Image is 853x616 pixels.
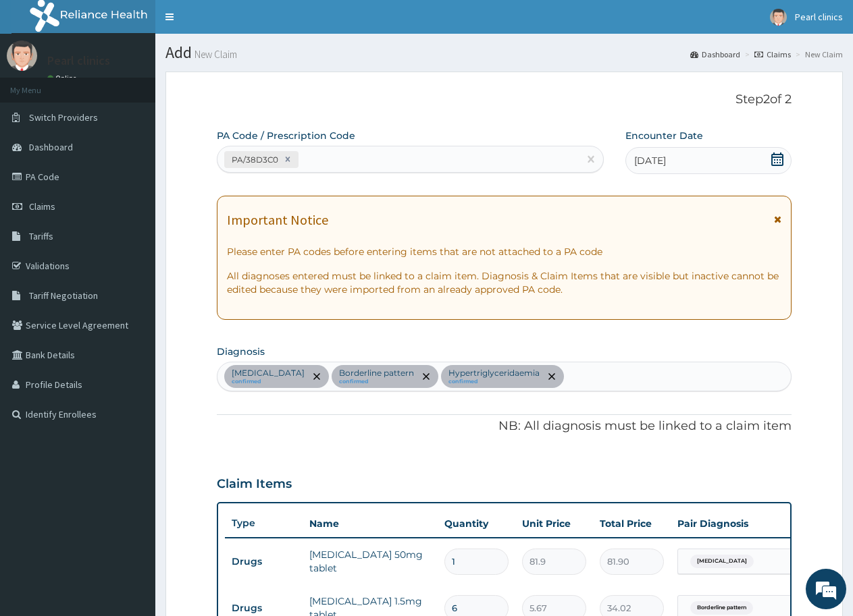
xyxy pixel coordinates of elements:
li: New Claim [792,49,843,60]
h1: Add [165,44,843,61]
p: Borderline pattern [339,368,414,379]
td: Drugs [225,549,303,574]
small: confirmed [232,379,305,385]
span: remove selection option [420,370,432,383]
th: Name [303,510,438,537]
small: confirmed [339,379,414,385]
span: Claims [29,200,55,213]
span: Borderline pattern [690,601,753,615]
img: User Image [7,40,37,71]
th: Unit Price [515,510,593,537]
span: Pearl clinics [795,11,843,23]
th: Type [225,511,303,536]
td: [MEDICAL_DATA] 50mg tablet [303,541,438,582]
span: remove selection option [546,370,558,383]
span: [MEDICAL_DATA] [690,555,754,568]
th: Total Price [593,510,671,537]
a: Claims [754,49,791,60]
span: remove selection option [311,370,323,383]
span: Tariffs [29,230,53,242]
label: Encounter Date [625,129,703,142]
small: New Claim [192,49,237,59]
p: [MEDICAL_DATA] [232,368,305,379]
span: Dashboard [29,141,73,153]
h1: Important Notice [227,213,328,227]
img: User Image [770,9,787,26]
span: Switch Providers [29,111,98,123]
p: Step 2 of 2 [217,92,792,107]
p: Hypertriglyceridaemia [448,368,540,379]
th: Pair Diagnosis [671,510,819,537]
p: All diagnoses entered must be linked to a claim item. Diagnosis & Claim Items that are visible bu... [227,269,781,296]
h3: Claim Items [217,477,292,492]
p: Please enter PA codes before entering items that are not attached to a PA code [227,245,781,258]
th: Quantity [438,510,515,537]
span: Tariff Negotiation [29,289,98,302]
span: [DATE] [634,154,666,167]
div: PA/38D3C0 [228,152,280,167]
label: Diagnosis [217,345,265,358]
label: PA Code / Prescription Code [217,129,355,142]
small: confirmed [448,379,540,385]
p: NB: All diagnosis must be linked to a claim item [217,418,792,435]
a: Online [47,74,80,83]
p: Pearl clinics [47,55,110,67]
a: Dashboard [690,49,740,60]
